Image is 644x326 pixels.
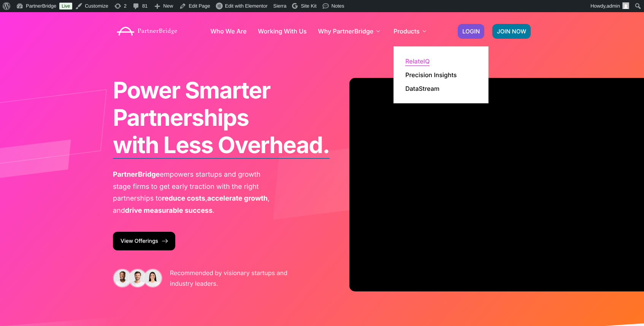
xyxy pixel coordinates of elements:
[405,58,430,64] a: RelateIQ
[170,267,289,289] p: Recommended by visionary startups and industry leaders.
[458,24,484,39] a: LOGIN
[59,3,72,9] a: Live
[462,28,480,34] span: LOGIN
[113,171,160,179] span: PartnerBridge
[205,195,207,203] span: ,
[210,28,246,34] a: Who We Are
[225,3,268,9] span: Edit with Elementor
[162,195,205,203] span: reduce costs
[607,3,620,9] span: admin
[113,195,270,215] span: , and
[497,28,526,34] span: JOIN NOW
[213,207,214,215] span: .
[393,28,428,34] a: Products
[207,195,268,203] span: accelerate growth
[301,3,316,9] span: Site Kit
[258,28,307,34] a: Working With Us
[492,24,531,39] a: JOIN NOW
[113,131,330,159] b: with Less Overhead.
[405,85,439,92] a: DataStream
[125,207,213,215] span: drive measurable success
[113,171,260,203] span: empowers startups and growth stage firms to get early traction with the right partnerships to
[318,28,382,34] a: Why PartnerBridge
[121,239,158,244] span: View Offerings
[113,232,175,250] a: View Offerings
[113,77,270,131] span: Power Smarter Partnerships
[405,72,457,78] a: Precision Insights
